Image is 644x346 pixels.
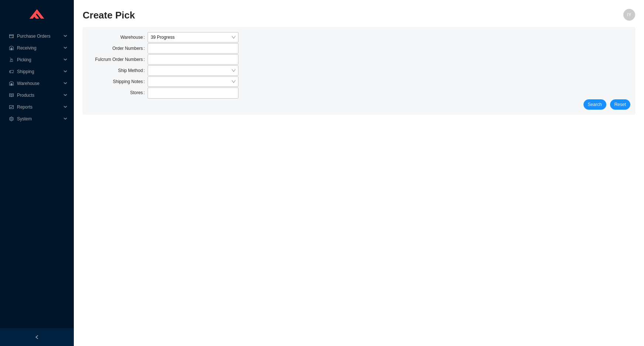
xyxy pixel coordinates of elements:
[614,101,626,108] span: Reset
[130,88,148,98] label: Stores
[17,42,61,54] span: Receiving
[120,32,148,42] label: Warehouse
[17,54,61,66] span: Picking
[9,105,14,109] span: fund
[83,9,497,22] h2: Create Pick
[588,101,602,108] span: Search
[95,54,148,65] label: Fulcrum Order Numbers
[9,34,14,38] span: credit-card
[17,78,61,89] span: Warehouse
[17,89,61,101] span: Products
[627,9,631,21] span: IY
[9,93,14,97] span: read
[17,101,61,113] span: Reports
[583,99,606,110] button: Search
[112,43,148,54] label: Order Numbers
[118,65,148,76] label: Ship Method
[113,76,148,87] label: Shipping Notes
[17,113,61,125] span: System
[35,335,39,339] span: left
[17,30,61,42] span: Purchase Orders
[9,117,14,121] span: setting
[17,66,61,78] span: Shipping
[151,32,235,42] span: 39 Progress
[610,99,630,110] button: Reset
